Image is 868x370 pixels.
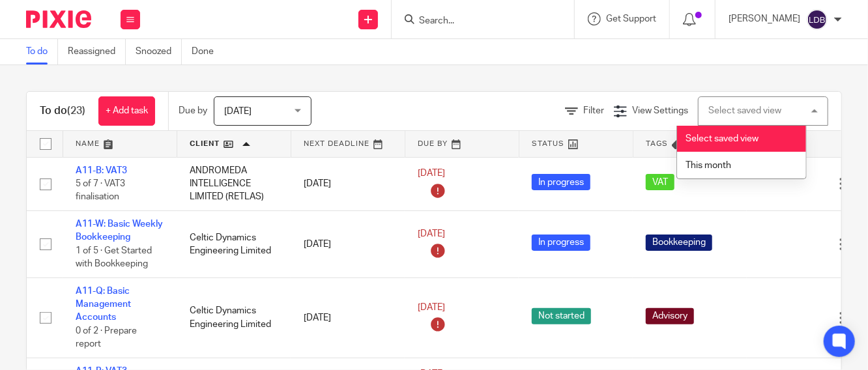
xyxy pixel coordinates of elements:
[40,104,85,118] h1: To do
[291,210,405,277] td: [DATE]
[291,277,405,358] td: [DATE]
[136,39,182,64] a: Snoozed
[67,106,85,116] span: (23)
[646,174,674,190] span: VAT
[224,107,252,116] span: [DATE]
[418,303,445,312] span: [DATE]
[418,16,535,27] input: Search
[532,174,590,190] span: In progress
[646,308,694,324] span: Advisory
[686,161,731,170] span: This month
[291,157,405,210] td: [DATE]
[192,39,224,64] a: Done
[729,12,800,25] p: [PERSON_NAME]
[686,134,759,143] span: Select saved view
[76,220,163,242] a: A11-W: Basic Weekly Bookkeeping
[98,96,155,126] a: + Add task
[606,14,656,23] span: Get Support
[177,277,291,358] td: Celtic Dynamics Engineering Limited
[68,39,126,64] a: Reassigned
[418,169,445,178] span: [DATE]
[532,308,591,324] span: Not started
[76,287,131,322] a: A11-Q: Basic Management Accounts
[646,140,669,147] span: Tags
[26,10,91,28] img: Pixie
[532,235,590,251] span: In progress
[76,326,137,349] span: 0 of 2 · Prepare report
[646,235,712,251] span: Bookkeeping
[177,157,291,210] td: ANDROMEDA INTELLIGENCE LIMITED (RETLAS)
[708,106,781,115] div: Select saved view
[26,39,58,64] a: To do
[76,166,127,175] a: A11-B: VAT3
[632,106,688,115] span: View Settings
[418,229,445,238] span: [DATE]
[177,210,291,277] td: Celtic Dynamics Engineering Limited
[76,179,125,202] span: 5 of 7 · VAT3 finalisation
[76,246,152,269] span: 1 of 5 · Get Started with Bookkeeping
[179,104,207,117] p: Due by
[807,9,828,30] img: svg%3E
[583,106,604,115] span: Filter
